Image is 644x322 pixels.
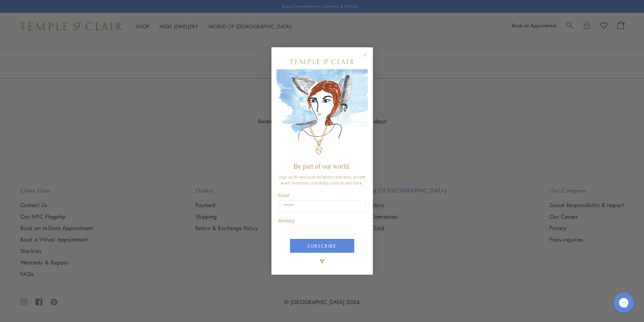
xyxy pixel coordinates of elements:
[293,163,350,170] span: Be part of our world.
[279,200,366,213] input: Email
[315,254,329,268] img: TSC
[290,59,354,64] img: Temple St. Clair
[279,218,295,223] span: Birthday
[279,174,365,186] span: Sign up for exclusive collection previews, private event invitations, a birthday surprise and more.
[277,69,368,159] img: c4a9eb12-d91a-4d4a-8ee0-386386f4f338.jpeg
[278,193,289,198] span: Email
[610,290,637,315] iframe: Gorgias live chat messenger
[364,54,373,63] button: Close dialog
[290,239,354,253] button: SUBSCRIBE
